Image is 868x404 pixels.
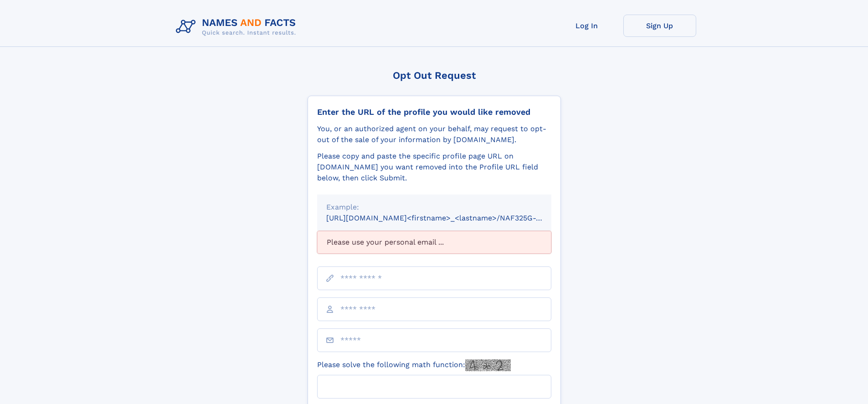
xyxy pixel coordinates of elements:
div: Example: [326,202,542,213]
div: You, or an authorized agent on your behalf, may request to opt-out of the sale of your informatio... [317,123,551,145]
img: Logo Names and Facts [172,15,303,39]
a: Sign Up [623,15,696,37]
a: Log In [550,15,623,37]
label: Please solve the following math function: [317,359,511,371]
small: [URL][DOMAIN_NAME]<firstname>_<lastname>/NAF325G-xxxxxxxx [326,214,569,222]
div: Opt Out Request [308,70,561,81]
div: Please use your personal email ... [317,231,551,254]
div: Enter the URL of the profile you would like removed [317,107,551,117]
div: Please copy and paste the specific profile page URL on [DOMAIN_NAME] you want removed into the Pr... [317,151,551,184]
